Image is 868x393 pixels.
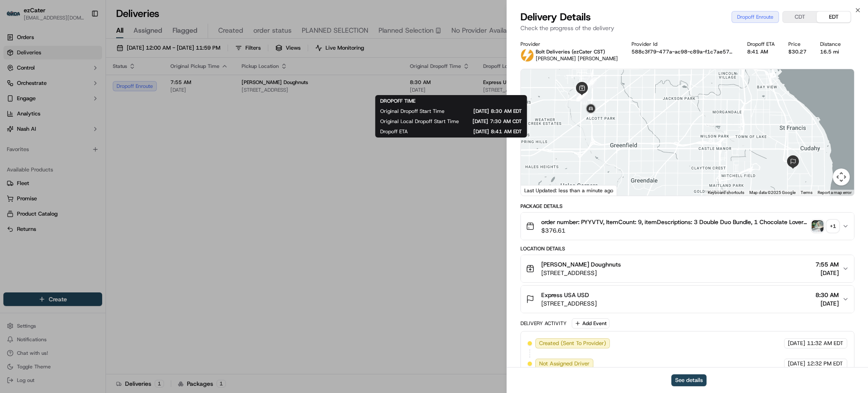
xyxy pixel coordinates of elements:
[520,245,854,252] div: Location Details
[380,98,415,104] span: DROPOFF TIME
[818,190,851,195] a: Report a map error
[539,340,606,347] span: Created (Sent To Provider)
[827,220,839,232] div: + 1
[576,90,587,101] div: 4
[632,48,734,55] button: 588c3f79-477a-ac98-c89a-f1c7ae57552d
[520,203,854,210] div: Package Details
[671,374,707,386] button: See details
[783,11,817,22] button: CDT
[541,269,621,277] span: [STREET_ADDRESS]
[708,190,744,196] button: Keyboard shortcuts
[541,291,589,299] span: Express USA USD
[520,48,534,62] img: bolt_logo.png
[8,34,154,48] p: Welcome 👋
[539,360,590,368] span: Not Assigned Driver
[523,185,551,196] a: Open this area in Google Maps (opens a new window)
[815,291,839,299] span: 8:30 AM
[572,318,609,328] button: Add Event
[541,226,808,235] span: $376.61
[520,24,854,32] p: Check the progress of the delivery
[5,120,68,135] a: 📗Knowledge Base
[380,108,445,115] span: Original Dropoff Start Time
[380,118,459,125] span: Original Local Dropoff Start Time
[520,10,591,24] span: Delivery Details
[788,360,805,368] span: [DATE]
[820,48,841,55] div: 16.5 mi
[815,269,839,277] span: [DATE]
[747,48,775,55] div: 8:41 AM
[788,41,807,48] div: Price
[747,41,775,48] div: Dropoff ETA
[421,128,522,135] span: [DATE] 8:41 AM EDT
[22,55,153,64] input: Got a question? Start typing here...
[521,255,854,282] button: [PERSON_NAME] Doughnuts[STREET_ADDRESS]7:55 AM[DATE]
[521,185,617,196] div: Last Updated: less than a minute ago
[541,260,621,269] span: [PERSON_NAME] Doughnuts
[801,190,812,195] a: Terms (opens in new tab)
[29,90,107,96] div: We're available if you need us!
[80,123,136,132] span: API Documentation
[523,185,551,196] img: Google
[632,41,734,48] div: Provider Id
[807,340,843,347] span: 11:32 AM EDT
[8,124,15,131] div: 📗
[521,213,854,240] button: order number: PYYVTV, ItemCount: 9, itemDescriptions: 3 Double Duo Bundle, 1 Chocolate Lovers Duo...
[17,123,65,132] span: Knowledge Base
[536,55,618,62] span: [PERSON_NAME] [PERSON_NAME]
[380,128,408,135] span: Dropoff ETA
[833,168,850,185] button: Map camera controls
[84,144,103,150] span: Pylon
[473,118,522,125] span: [DATE] 7:30 AM CDT
[8,81,24,96] img: 1736555255976-a54dd68f-1ca7-489b-9aae-adbdc363a1c4
[788,48,807,55] div: $30.27
[521,286,854,313] button: Express USA USD[STREET_ADDRESS]8:30 AM[DATE]
[536,48,618,55] p: Bolt Deliveries (ezCater CST)
[520,320,567,327] div: Delivery Activity
[8,8,25,25] img: Nash
[817,11,851,22] button: EDT
[586,77,597,88] div: 5
[29,81,139,90] div: Start new chat
[749,190,796,195] span: Map data ©2025 Google
[144,84,154,94] button: Start new chat
[60,143,103,150] a: Powered byPylon
[541,218,808,226] span: order number: PYYVTV, ItemCount: 9, itemDescriptions: 3 Double Duo Bundle, 1 Chocolate Lovers Duo...
[820,41,841,48] div: Distance
[812,220,823,232] img: photo_proof_of_pickup image
[520,41,618,48] div: Provider
[815,260,839,269] span: 7:55 AM
[807,360,843,368] span: 12:32 PM EDT
[788,340,805,347] span: [DATE]
[812,220,839,232] button: photo_proof_of_pickup image+1
[68,120,139,135] a: 💻API Documentation
[541,299,597,308] span: [STREET_ADDRESS]
[815,299,839,308] span: [DATE]
[458,108,522,115] span: [DATE] 8:30 AM EDT
[72,124,78,131] div: 💻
